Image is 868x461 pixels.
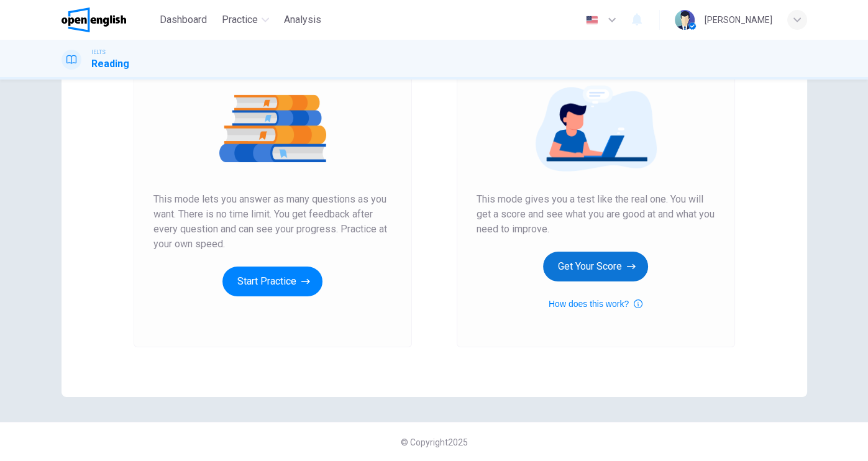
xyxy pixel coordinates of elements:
[222,267,322,296] button: Start Practice
[222,12,258,27] span: Practice
[675,10,695,30] img: Profile picture
[62,7,155,32] a: OpenEnglish logo
[477,192,715,237] span: This mode gives you a test like the real one. You will get a score and see what you are good at a...
[217,9,274,31] button: Practice
[62,7,127,32] img: OpenEnglish logo
[549,296,642,311] button: How does this work?
[279,9,326,31] button: Analysis
[543,252,648,281] button: Get Your Score
[160,12,207,27] span: Dashboard
[284,12,321,27] span: Analysis
[91,57,129,71] h1: Reading
[705,12,772,27] div: [PERSON_NAME]
[401,437,468,447] span: © Copyright 2025
[584,16,600,25] img: en
[91,48,106,57] span: IELTS
[153,192,392,252] span: This mode lets you answer as many questions as you want. There is no time limit. You get feedback...
[155,9,212,31] button: Dashboard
